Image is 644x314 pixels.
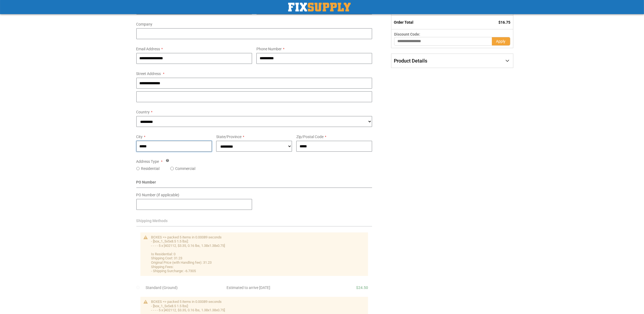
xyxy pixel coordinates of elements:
[216,135,241,139] span: State/Province
[492,37,510,46] button: Apply
[136,110,150,114] span: Country
[136,22,153,26] span: Company
[288,3,351,11] img: Fix Industrial Supply
[136,71,161,76] span: Street Address
[136,159,159,164] span: Address Type
[256,47,282,51] span: Phone Number
[175,166,195,171] label: Commercial
[296,135,323,139] span: Zip/Postal Code
[394,20,413,24] strong: Order Total
[141,166,159,171] label: Residential
[394,58,427,64] span: Product Details
[136,179,372,188] div: PO Number
[394,32,420,36] span: Discount Code:
[136,47,160,51] span: Email Address
[288,3,351,11] a: store logo
[499,20,511,24] span: $16.75
[136,135,143,139] span: City
[496,39,506,43] span: Apply
[136,193,180,197] span: PO Number (if applicable)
